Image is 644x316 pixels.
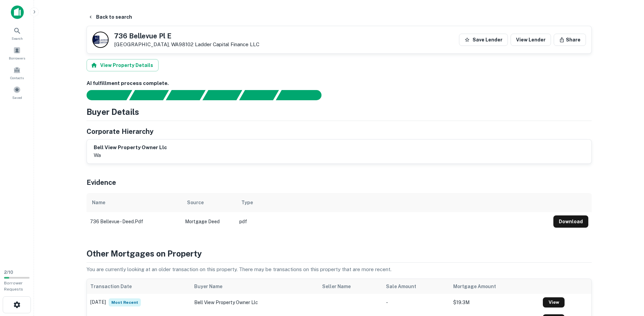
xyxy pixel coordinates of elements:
[511,34,551,46] a: View Lender
[187,198,204,207] div: Source
[166,90,205,100] div: Documents found, AI parsing details...
[12,95,22,100] span: Saved
[87,247,592,260] h4: Other Mortgages on Property
[114,33,259,39] h5: 736 Bellevue Pl E
[383,279,450,294] th: Sale Amount
[319,279,383,294] th: Seller Name
[78,90,129,100] div: Sending borrower request to AI...
[383,294,450,311] td: -
[129,90,169,100] div: Your request is received and processing...
[2,64,32,82] a: Contacts
[87,193,592,231] div: scrollable content
[2,24,32,42] a: Search
[182,212,236,231] td: Mortgage Deed
[554,34,586,46] button: Share
[2,44,32,62] a: Borrowers
[109,298,141,306] span: Most Recent
[450,279,540,294] th: Mortgage Amount
[87,265,592,274] p: You are currently looking at an older transaction on this property. There may be transactions on ...
[239,90,279,100] div: Principals found, still searching for contact information. This may take time...
[12,36,23,41] span: Search
[11,5,24,19] img: capitalize-icon.png
[87,212,182,231] td: 736 bellevue - deed.pdf
[87,80,592,87] h6: AI fulfillment process complete.
[94,151,167,159] p: wa
[2,83,32,102] a: Saved
[241,198,253,207] div: Type
[85,11,135,23] button: Back to search
[610,262,644,294] iframe: Chat Widget
[87,193,182,212] th: Name
[553,215,588,228] button: Download
[87,59,159,71] button: View Property Details
[87,294,191,311] td: [DATE]
[9,55,25,61] span: Borrowers
[92,198,105,207] div: Name
[236,193,550,212] th: Type
[543,297,565,308] a: View
[87,126,153,137] h5: Corporate Hierarchy
[4,281,23,292] span: Borrower Requests
[195,41,259,47] a: Ladder Capital Finance LLC
[202,90,242,100] div: Principals found, AI now looking for contact information...
[450,294,540,311] td: $19.3M
[87,106,139,118] h4: Buyer Details
[459,34,508,46] button: Save Lender
[4,270,13,275] span: 2 / 10
[10,75,24,81] span: Contacts
[94,144,167,152] h6: bell view property owner llc
[114,41,259,48] p: [GEOGRAPHIC_DATA], WA98102
[87,177,116,188] h5: Evidence
[87,279,191,294] th: Transaction Date
[191,294,319,311] td: bell view property owner llc
[276,90,330,100] div: AI fulfillment process complete.
[236,212,550,231] td: pdf
[191,279,319,294] th: Buyer Name
[182,193,236,212] th: Source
